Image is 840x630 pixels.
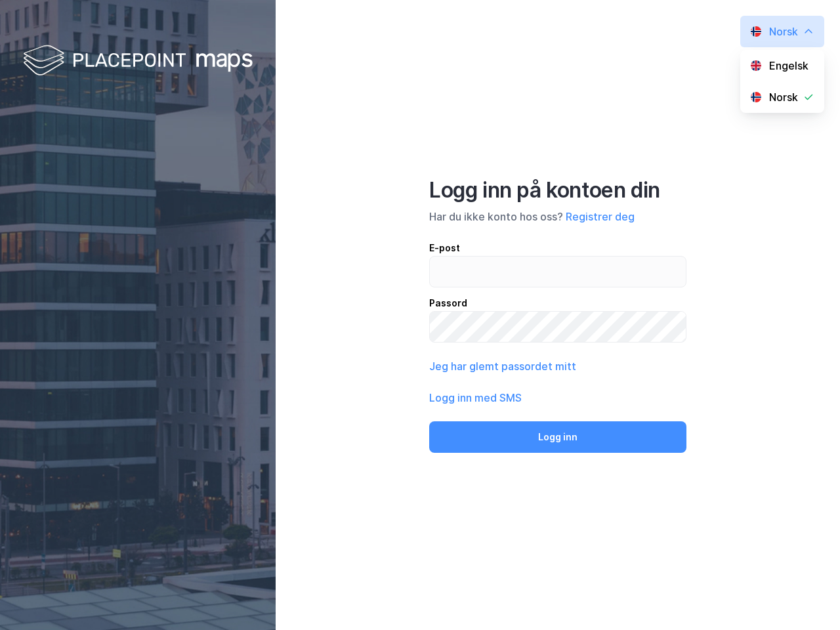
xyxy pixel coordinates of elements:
[774,567,840,630] iframe: Chat Widget
[769,89,798,105] div: Norsk
[769,24,798,39] div: Norsk
[429,421,686,453] button: Logg inn
[429,240,686,256] div: E-post
[23,42,253,81] img: logo-white.f07954bde2210d2a523dddb988cd2aa7.svg
[769,58,808,73] div: Engelsk
[429,358,576,374] button: Jeg har glemt passordet mitt
[566,209,635,224] button: Registrer deg
[429,390,522,406] button: Logg inn med SMS
[429,177,686,203] div: Logg inn på kontoen din
[429,209,686,224] div: Har du ikke konto hos oss?
[429,295,686,311] div: Passord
